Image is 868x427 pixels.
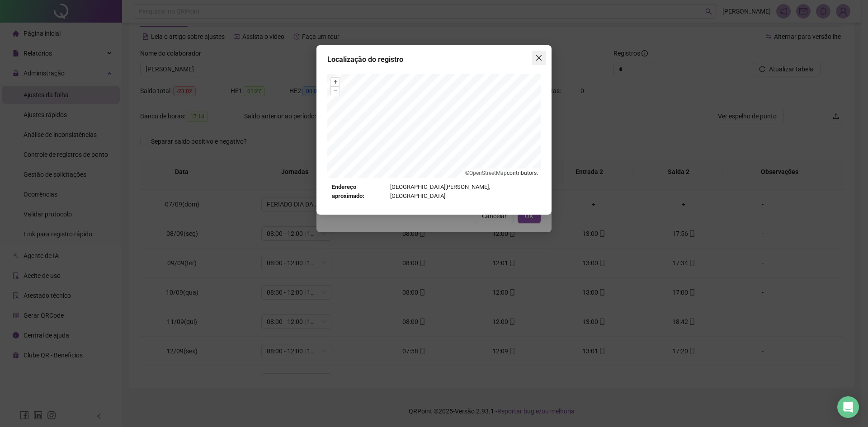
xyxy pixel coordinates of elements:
li: © contributors. [465,170,538,176]
a: OpenStreetMap [469,170,507,176]
div: Open Intercom Messenger [837,396,859,418]
button: – [331,87,340,95]
div: [GEOGRAPHIC_DATA][PERSON_NAME], [GEOGRAPHIC_DATA] [332,183,536,201]
button: Close [532,51,546,65]
strong: Endereço aproximado: [332,183,387,201]
div: Localização do registro [327,54,541,65]
span: close [535,54,542,61]
button: + [331,78,340,86]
